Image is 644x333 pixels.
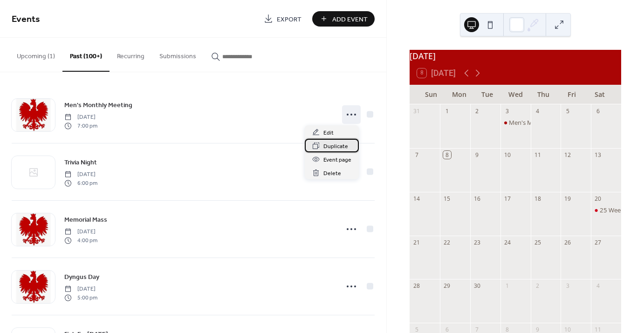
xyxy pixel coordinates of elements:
[443,107,451,115] div: 1
[594,195,602,203] div: 20
[473,151,481,159] div: 9
[64,170,97,179] span: [DATE]
[413,195,421,203] div: 14
[594,107,602,115] div: 6
[503,151,511,159] div: 10
[594,151,602,159] div: 13
[594,282,602,290] div: 4
[64,122,97,130] span: 7:00 pm
[529,85,557,104] div: Thu
[443,282,451,290] div: 29
[64,179,97,187] span: 6:00 pm
[557,85,585,104] div: Fri
[473,238,481,246] div: 23
[9,38,62,71] button: Upcoming (1)
[64,101,132,110] span: Men's Monthly Meeting
[64,293,97,302] span: 5:00 pm
[564,195,572,203] div: 19
[323,155,351,165] span: Event page
[62,38,110,72] button: Past (100+)
[509,118,575,127] div: Men's Monthly Meeting
[534,151,541,159] div: 11
[443,238,451,246] div: 22
[332,14,368,24] span: Add Event
[443,151,451,159] div: 8
[257,11,308,27] a: Export
[413,282,421,290] div: 28
[473,195,481,203] div: 16
[473,85,501,104] div: Tue
[323,142,348,151] span: Duplicate
[473,282,481,290] div: 30
[152,38,204,71] button: Submissions
[534,238,541,246] div: 25
[594,238,602,246] div: 27
[503,107,511,115] div: 3
[503,282,511,290] div: 1
[564,282,572,290] div: 3
[443,195,451,203] div: 15
[323,128,334,138] span: Edit
[64,236,97,245] span: 4:00 pm
[534,107,541,115] div: 4
[64,100,132,110] a: Men's Monthly Meeting
[591,206,621,214] div: 25 Week Club Dinner
[503,238,511,246] div: 24
[110,38,152,71] button: Recurring
[323,169,341,178] span: Delete
[564,238,572,246] div: 26
[413,151,421,159] div: 7
[564,151,572,159] div: 12
[534,282,541,290] div: 2
[64,158,97,168] span: Trivia Night
[503,195,511,203] div: 17
[12,10,40,28] span: Events
[64,215,107,225] span: Memorial Mass
[500,118,531,127] div: Men's Monthly Meeting
[473,107,481,115] div: 2
[413,107,421,115] div: 31
[586,85,614,104] div: Sat
[64,285,97,293] span: [DATE]
[410,50,621,62] div: [DATE]
[64,214,107,225] a: Memorial Mass
[277,14,301,24] span: Export
[501,85,529,104] div: Wed
[64,113,97,122] span: [DATE]
[564,107,572,115] div: 5
[445,85,473,104] div: Mon
[64,272,99,282] span: Dyngus Day
[64,157,97,168] a: Trivia Night
[64,228,97,236] span: [DATE]
[417,85,445,104] div: Sun
[312,11,375,27] button: Add Event
[534,195,541,203] div: 18
[64,272,99,282] a: Dyngus Day
[413,238,421,246] div: 21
